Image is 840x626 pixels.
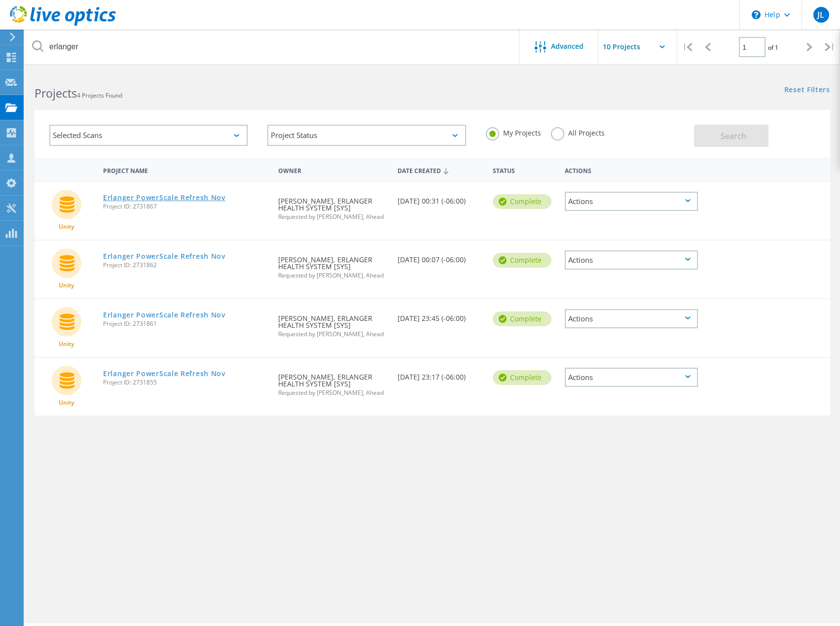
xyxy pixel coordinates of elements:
svg: \n [752,10,761,19]
div: Status [488,161,559,179]
div: | [820,30,840,65]
div: Project Status [267,125,466,146]
a: Erlanger PowerScale Refresh Nov [103,370,225,377]
div: Actions [565,368,698,387]
div: Actions [565,250,698,270]
div: | [677,30,697,65]
span: Project ID: 2731867 [103,204,268,209]
span: Requested by [PERSON_NAME], Ahead [278,390,388,396]
div: Complete [493,370,551,385]
div: Owner [273,161,393,179]
div: Actions [565,192,698,211]
div: Complete [493,194,551,209]
div: [PERSON_NAME], ERLANGER HEALTH SYSTEM [SYS] [273,182,393,230]
span: Advanced [551,43,584,50]
div: Actions [560,161,703,179]
div: Date Created [393,161,488,179]
span: JL [817,11,824,19]
a: Reset Filters [784,86,830,95]
span: Requested by [PERSON_NAME], Ahead [278,273,388,278]
div: [DATE] 00:31 (-06:00) [393,182,488,214]
div: [PERSON_NAME], ERLANGER HEALTH SYSTEM [SYS] [273,241,393,288]
label: All Projects [551,127,605,137]
input: Search projects by name, owner, ID, company, etc [25,30,520,64]
a: Erlanger PowerScale Refresh Nov [103,194,225,201]
div: Project Name [98,161,273,179]
b: Projects [35,85,77,101]
span: Search [721,131,746,141]
div: [DATE] 00:07 (-06:00) [393,241,488,273]
span: Unity [59,282,74,288]
a: Erlanger PowerScale Refresh Nov [103,253,225,260]
div: [PERSON_NAME], ERLANGER HEALTH SYSTEM [SYS] [273,358,393,406]
div: Actions [565,309,698,328]
label: My Projects [486,127,541,137]
div: [DATE] 23:17 (-06:00) [393,358,488,390]
div: Selected Scans [49,125,248,146]
span: Unity [59,341,74,347]
a: Erlanger PowerScale Refresh Nov [103,312,225,318]
div: Complete [493,253,551,268]
span: Project ID: 2731855 [103,380,268,385]
span: Project ID: 2731862 [103,262,268,268]
span: Project ID: 2731861 [103,321,268,327]
div: [DATE] 23:45 (-06:00) [393,299,488,332]
span: Requested by [PERSON_NAME], Ahead [278,331,388,337]
span: of 1 [768,43,778,52]
span: 4 Projects Found [77,91,122,100]
div: Complete [493,312,551,326]
div: [PERSON_NAME], ERLANGER HEALTH SYSTEM [SYS] [273,299,393,347]
span: Unity [59,400,74,406]
span: Requested by [PERSON_NAME], Ahead [278,214,388,220]
span: Unity [59,224,74,230]
button: Search [694,125,768,147]
a: Live Optics Dashboard [10,21,116,28]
